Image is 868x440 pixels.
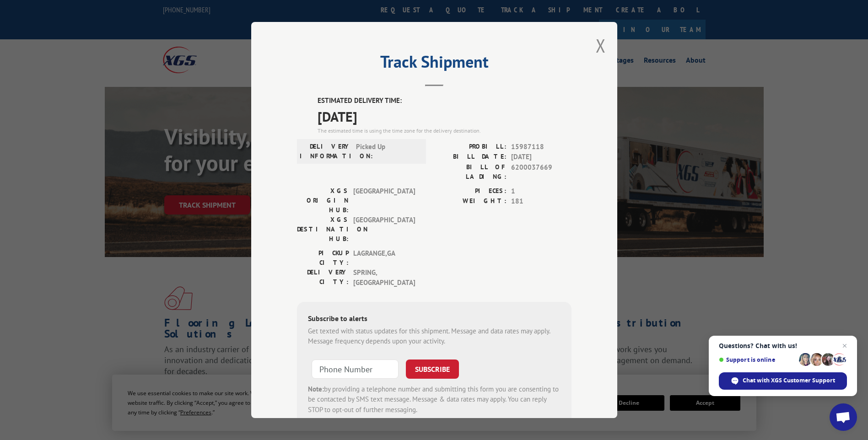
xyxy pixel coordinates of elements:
div: Subscribe to alerts [308,313,561,326]
button: Close modal [596,33,606,58]
div: Chat with XGS Customer Support [719,372,847,390]
span: SPRING , [GEOGRAPHIC_DATA] [353,268,415,288]
label: BILL DATE: [434,152,507,162]
label: XGS ORIGIN HUB: [297,186,349,215]
label: PROBILL: [434,142,507,152]
strong: Note: [308,385,324,393]
span: [DATE] [318,106,571,127]
label: PICKUP CITY: [297,248,349,268]
span: Questions? Chat with us! [719,342,847,349]
span: Close chat [839,340,850,351]
label: BILL OF LADING: [434,162,507,182]
span: 1 [511,186,571,197]
label: XGS DESTINATION HUB: [297,215,349,244]
button: SUBSCRIBE [406,360,459,379]
span: LAGRANGE , GA [353,248,415,268]
div: by providing a telephone number and submitting this form you are consenting to be contacted by SM... [308,384,561,415]
div: The estimated time is using the time zone for the delivery destination. [318,127,571,135]
span: 15987118 [511,142,571,152]
label: PIECES: [434,186,507,197]
span: Chat with XGS Customer Support [743,376,835,385]
span: [GEOGRAPHIC_DATA] [353,186,415,215]
span: 181 [511,196,571,207]
label: DELIVERY INFORMATION: [300,142,351,161]
div: Get texted with status updates for this shipment. Message and data rates may apply. Message frequ... [308,326,561,347]
span: [GEOGRAPHIC_DATA] [353,215,415,244]
span: [DATE] [511,152,571,162]
label: DELIVERY CITY: [297,268,349,288]
h2: Track Shipment [297,55,571,73]
label: WEIGHT: [434,196,507,207]
span: 6200037669 [511,162,571,182]
div: Open chat [830,403,857,431]
input: Phone Number [312,360,399,379]
label: ESTIMATED DELIVERY TIME: [318,96,571,106]
span: Picked Up [356,142,418,161]
span: Support is online [719,356,796,363]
